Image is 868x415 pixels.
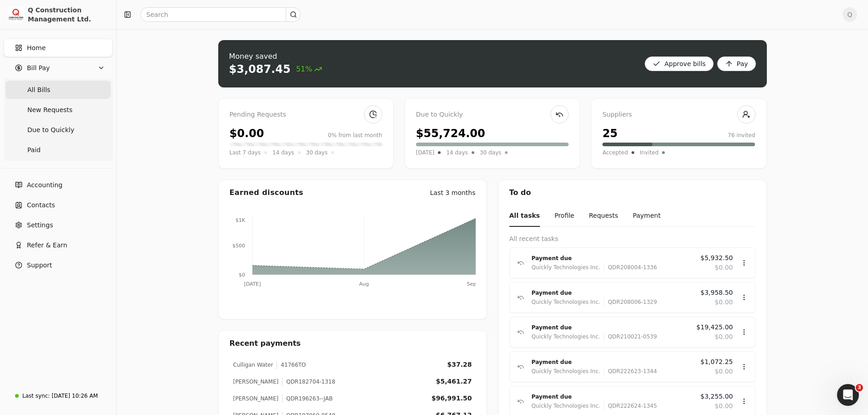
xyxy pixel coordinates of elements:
a: Settings [4,216,113,234]
div: 25 [602,125,617,142]
div: [PERSON_NAME] [233,395,279,403]
tspan: $500 [232,243,245,249]
span: Due to Quickly [27,125,74,135]
span: All Bills [27,85,50,95]
div: Culligan Water [233,361,273,369]
span: Contacts [27,200,55,210]
div: Quickly Technologies Inc. [532,263,601,272]
span: Paid [27,145,41,155]
div: [PERSON_NAME] [233,378,279,386]
div: $37.28 [447,360,472,369]
div: 76 invited [728,131,755,139]
div: 41766TO [277,361,306,369]
span: $1,072.25 [700,357,733,367]
span: 14 days [272,148,294,157]
button: Profile [555,205,575,227]
span: $3,958.50 [700,288,733,297]
span: $3,255.00 [700,392,733,401]
button: Pay [717,56,756,71]
div: QDR182704-1318 [282,378,335,386]
div: $5,461.27 [436,377,472,386]
span: 51% [296,64,323,75]
div: Recent payments [219,331,487,356]
span: 14 days [446,148,467,157]
div: Payment due [532,392,693,401]
div: Last 3 months [430,188,476,198]
button: Approve bills [645,56,714,71]
div: $0.00 [230,125,264,142]
div: QDR208006-1329 [604,297,657,307]
div: All recent tasks [509,234,755,244]
div: Payment due [532,323,689,332]
div: QDR208004-1336 [604,263,657,272]
div: Pending Requests [230,110,382,120]
span: Refer & Earn [27,241,67,250]
a: Last sync:[DATE] 10:26 AM [4,388,113,404]
div: Quickly Technologies Inc. [532,401,601,410]
div: Quickly Technologies Inc. [532,367,601,376]
a: Home [4,39,113,57]
div: 0% from last month [328,131,382,139]
input: Search [140,7,301,22]
a: All Bills [5,81,111,99]
span: 30 days [480,148,501,157]
span: Settings [27,220,53,230]
span: $19,425.00 [696,323,733,332]
div: QDR210021-0539 [604,332,657,341]
button: Q [842,7,857,22]
iframe: Intercom live chat [837,384,859,406]
div: To do [498,180,766,205]
button: Payment [633,205,661,227]
span: Accepted [602,148,628,157]
tspan: [DATE] [244,281,261,287]
span: Bill Pay [27,63,50,73]
span: $0.00 [714,401,733,411]
span: Support [27,261,52,270]
div: Payment due [532,358,693,367]
tspan: Sep [467,281,476,287]
span: [DATE] [416,148,435,157]
div: Quickly Technologies Inc. [532,332,601,341]
span: New Requests [27,105,72,115]
button: Bill Pay [4,59,113,77]
span: Home [27,43,46,53]
a: Due to Quickly [5,121,111,139]
button: All tasks [509,205,540,227]
div: Earned discounts [230,187,303,198]
div: QDR196263--JAB [282,395,333,403]
div: QDR222624-1345 [604,401,657,410]
span: Accounting [27,180,62,190]
button: Support [4,256,113,274]
div: Payment due [532,288,693,297]
span: $0.00 [714,332,733,342]
div: Quickly Technologies Inc. [532,297,601,307]
tspan: $0 [239,272,245,278]
div: [DATE] 10:26 AM [51,392,98,400]
span: $0.00 [714,263,733,272]
span: 3 [856,384,863,391]
span: $5,932.50 [700,253,733,263]
img: 3171ca1f-602b-4dfe-91f0-0ace091e1481.jpeg [8,6,24,23]
tspan: Aug [359,281,369,287]
div: $3,087.45 [229,62,291,77]
div: QDR222623-1344 [604,367,657,376]
a: Contacts [4,196,113,214]
div: Due to Quickly [416,110,569,120]
tspan: $1K [235,217,245,223]
div: Last sync: [22,392,50,400]
div: Q Construction Management Ltd. [28,5,108,24]
span: $0.00 [714,367,733,376]
span: $0.00 [714,297,733,307]
a: New Requests [5,101,111,119]
div: Suppliers [602,110,755,120]
div: Money saved [229,51,323,62]
button: Requests [589,205,618,227]
div: $96,991.50 [431,394,472,403]
div: Payment due [532,254,693,263]
button: Refer & Earn [4,236,113,254]
a: Paid [5,141,111,159]
div: $55,724.00 [416,125,485,142]
span: Last 7 days [230,148,261,157]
